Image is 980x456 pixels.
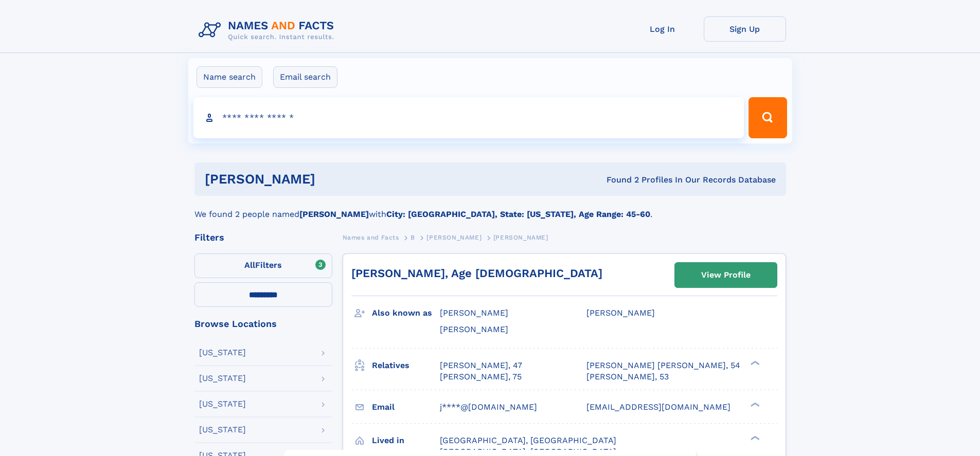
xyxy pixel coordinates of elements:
[244,260,255,270] span: All
[748,401,760,408] div: ❯
[197,66,262,88] label: Name search
[586,308,655,318] span: [PERSON_NAME]
[194,253,332,278] label: Filters
[493,234,548,241] span: [PERSON_NAME]
[273,66,337,88] label: Email search
[372,398,440,416] h3: Email
[411,231,415,244] a: B
[194,233,332,242] div: Filters
[194,196,786,221] div: We found 2 people named with .
[621,16,704,42] a: Log In
[586,360,740,371] a: [PERSON_NAME] [PERSON_NAME], 54
[586,371,669,382] a: [PERSON_NAME], 53
[386,209,650,219] b: City: [GEOGRAPHIC_DATA], State: [US_STATE], Age Range: 45-60
[461,174,776,186] div: Found 2 Profiles In Our Records Database
[440,435,616,445] span: [GEOGRAPHIC_DATA], [GEOGRAPHIC_DATA]
[199,349,246,357] div: [US_STATE]
[749,97,787,138] button: Search Button
[299,209,369,219] b: [PERSON_NAME]
[426,231,482,244] a: [PERSON_NAME]
[426,234,482,241] span: [PERSON_NAME]
[193,97,744,138] input: search input
[440,324,508,334] span: [PERSON_NAME]
[701,263,751,287] div: View Profile
[199,374,246,382] div: [US_STATE]
[440,360,522,371] a: [PERSON_NAME], 47
[372,304,440,322] h3: Also known as
[194,16,343,44] img: Logo Names and Facts
[199,400,246,408] div: [US_STATE]
[675,263,777,287] a: View Profile
[372,432,440,449] h3: Lived in
[586,402,730,412] span: [EMAIL_ADDRESS][DOMAIN_NAME]
[704,16,786,42] a: Sign Up
[440,308,508,318] span: [PERSON_NAME]
[205,173,461,186] h1: [PERSON_NAME]
[748,359,760,366] div: ❯
[343,231,399,244] a: Names and Facts
[372,357,440,374] h3: Relatives
[411,234,415,241] span: B
[351,267,602,280] a: [PERSON_NAME], Age [DEMOGRAPHIC_DATA]
[748,434,760,441] div: ❯
[440,371,522,382] a: [PERSON_NAME], 75
[199,426,246,434] div: [US_STATE]
[194,319,332,329] div: Browse Locations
